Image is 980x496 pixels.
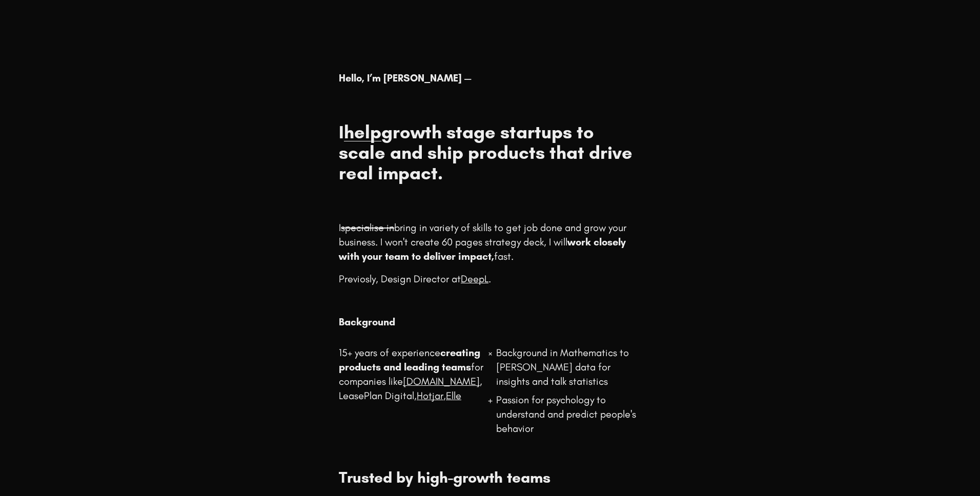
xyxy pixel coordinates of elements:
[339,468,641,487] h3: Trusted by high-growth teams
[461,273,488,285] a: DeepL
[341,221,394,234] s: specialise in
[339,389,414,402] a: LeasePlan Digital
[446,389,461,402] a: Elle
[339,315,720,329] h3: Background
[417,389,443,402] a: Hotjar
[344,121,381,143] a: help
[339,71,641,85] h2: Hello, I’m [PERSON_NAME] —
[403,375,480,387] a: [DOMAIN_NAME]
[339,220,641,263] p: I bring in variety of skills to get job done and grow your business. I won't create 60 pages stra...
[339,272,641,286] p: Previosly, Design Director at .
[496,392,641,436] p: Passion for psychology to understand and predict people's behavior
[496,345,641,388] p: Background in Mathematics to [PERSON_NAME] data for insights and talk statistics
[339,122,641,183] h1: I growth stage startups to scale and ship products that drive real impact.
[339,345,484,448] div: 15+ years of experience for companies like , , ,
